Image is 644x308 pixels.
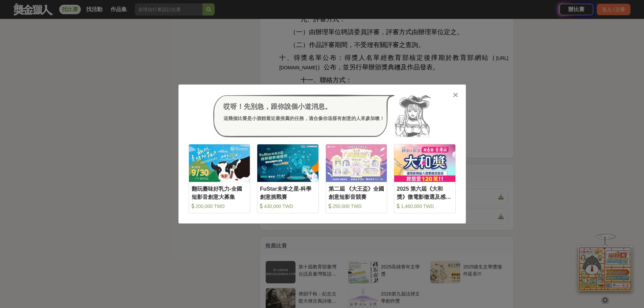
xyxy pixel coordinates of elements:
[394,144,455,182] img: Cover Image
[394,144,456,213] a: Cover Image2025 第六屆《大和獎》微電影徵選及感人實事分享 1,460,000 TWD
[223,101,384,112] div: 哎呀！先別急，跟你說個小道消息。
[329,203,384,210] div: 250,000 TWD
[326,144,387,182] img: Cover Image
[257,144,319,213] a: Cover ImageFuStar未來之星-科學創意挑戰賽 430,000 TWD
[192,203,247,210] div: 200,000 TWD
[260,185,316,200] div: FuStar未來之星-科學創意挑戰賽
[189,144,251,213] a: Cover Image翻玩臺味好乳力-全國短影音創意大募集 200,000 TWD
[397,203,453,210] div: 1,460,000 TWD
[397,185,453,200] div: 2025 第六屆《大和獎》微電影徵選及感人實事分享
[326,144,387,213] a: Cover Image第二屆 《大王盃》全國創意短影音競賽 250,000 TWD
[260,203,316,210] div: 430,000 TWD
[189,144,250,182] img: Cover Image
[192,185,247,200] div: 翻玩臺味好乳力-全國短影音創意大募集
[223,115,384,122] div: 這幾個比賽是小酒館最近最推薦的任務，適合像你這樣有創意的人來參加噢！
[329,185,384,200] div: 第二屆 《大王盃》全國創意短影音競賽
[395,95,431,137] img: Avatar
[257,144,318,182] img: Cover Image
